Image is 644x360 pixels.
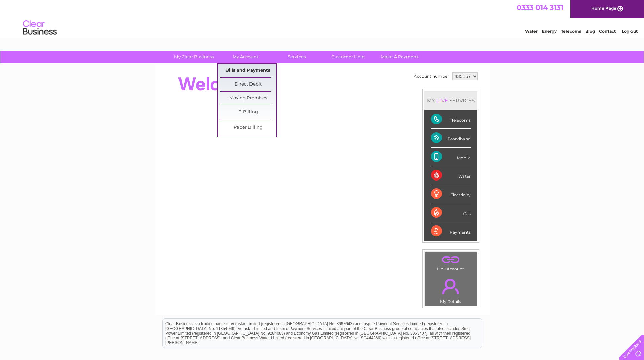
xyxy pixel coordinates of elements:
[425,273,477,306] td: My Details
[220,92,276,105] a: Moving Premises
[269,51,325,63] a: Services
[525,29,538,34] a: Water
[220,121,276,135] a: Paper Billing
[431,148,471,166] div: Mobile
[431,166,471,185] div: Water
[431,222,471,240] div: Payments
[425,252,477,273] td: Link Account
[163,4,482,33] div: Clear Business is a trading name of Verastar Limited (registered in [GEOGRAPHIC_DATA] No. 3667643...
[372,51,427,63] a: Make A Payment
[427,274,475,298] a: .
[412,71,451,82] td: Account number
[220,64,276,77] a: Bills and Payments
[435,97,449,104] div: LIVE
[220,105,276,119] a: E-Billing
[427,254,475,266] a: .
[424,91,477,110] div: MY SERVICES
[166,51,222,63] a: My Clear Business
[622,29,638,34] a: Log out
[517,3,563,12] a: 0333 014 3131
[542,29,557,34] a: Energy
[599,29,616,34] a: Contact
[431,185,471,203] div: Electricity
[585,29,595,34] a: Blog
[431,203,471,222] div: Gas
[320,51,376,63] a: Customer Help
[431,129,471,147] div: Broadband
[561,29,581,34] a: Telecoms
[220,78,276,91] a: Direct Debit
[217,51,273,63] a: My Account
[23,18,57,38] img: logo.png
[431,110,471,129] div: Telecoms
